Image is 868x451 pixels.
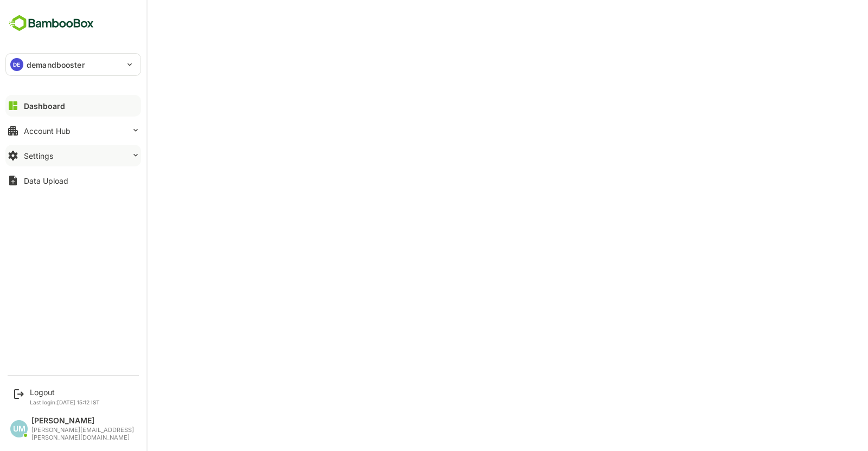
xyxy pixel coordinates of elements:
[10,420,28,437] div: UM
[5,145,141,166] button: Settings
[5,95,141,117] button: Dashboard
[27,59,85,70] p: demandbooster
[31,427,136,441] div: [PERSON_NAME][EMAIL_ADDRESS][PERSON_NAME][DOMAIN_NAME]
[30,399,100,405] p: Last login: [DATE] 15:12 IST
[24,151,53,160] div: Settings
[5,120,141,141] button: Account Hub
[24,176,68,185] div: Data Upload
[24,126,71,136] div: Account Hub
[24,101,65,111] div: Dashboard
[5,13,97,34] img: BambooboxFullLogoMark.5f36c76dfaba33ec1ec1367b70bb1252.svg
[6,54,141,75] div: DEdemandbooster
[10,58,23,71] div: DE
[31,416,136,426] div: [PERSON_NAME]
[5,170,141,191] button: Data Upload
[30,388,100,397] div: Logout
